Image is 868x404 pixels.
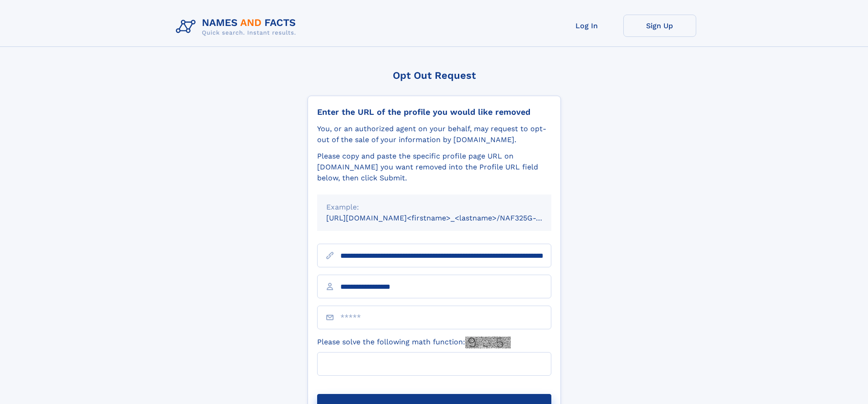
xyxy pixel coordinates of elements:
[308,70,561,81] div: Opt Out Request
[326,214,569,222] small: [URL][DOMAIN_NAME]<firstname>_<lastname>/NAF325G-xxxxxxxx
[172,15,303,39] img: Logo Names and Facts
[317,151,551,184] div: Please copy and paste the specific profile page URL on [DOMAIN_NAME] you want removed into the Pr...
[317,107,551,117] div: Enter the URL of the profile you would like removed
[550,15,623,37] a: Log In
[317,337,511,348] label: Please solve the following math function:
[326,202,542,213] div: Example:
[623,15,696,37] a: Sign Up
[317,123,551,145] div: You, or an authorized agent on your behalf, may request to opt-out of the sale of your informatio...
